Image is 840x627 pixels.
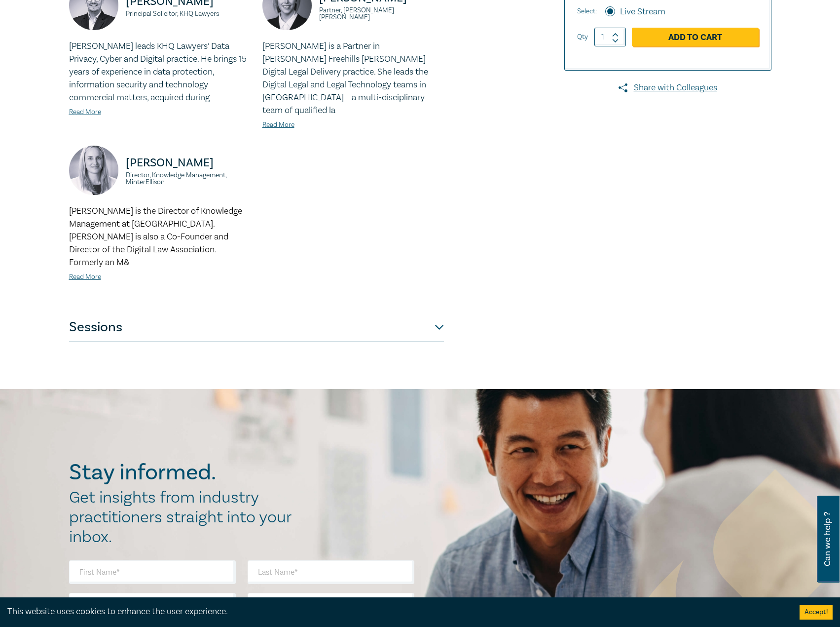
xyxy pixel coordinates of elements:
[262,40,444,117] p: [PERSON_NAME] is a Partner in [PERSON_NAME] Freehills [PERSON_NAME] Digital Legal Delivery practi...
[248,593,414,617] input: Organisation
[126,155,251,171] p: [PERSON_NAME]
[69,40,251,104] p: [PERSON_NAME] leads KHQ Lawyers’ Data Privacy, Cyber and Digital practice. He brings 15 years of ...
[594,28,626,46] input: 1
[577,32,588,42] label: Qty
[262,120,294,129] a: Read More
[69,146,118,195] img: https://s3.ap-southeast-2.amazonaws.com/leo-cussen-store-production-content/Contacts/Sarah%20Jaco...
[69,593,236,617] input: Email Address*
[7,605,785,618] div: This website uses cookies to enhance the user experience.
[800,605,833,620] button: Accept cookies
[620,5,665,18] label: Live Stream
[632,28,759,46] a: Add to Cart
[69,313,444,342] button: Sessions
[69,488,302,547] h2: Get insights from industry practitioners straight into your inbox.
[69,560,236,584] input: First Name*
[823,502,832,577] span: Can we help ?
[577,6,597,17] span: Select:
[564,81,771,94] a: Share with Colleagues
[126,10,251,17] small: Principal Solicitor, KHQ Lawyers
[248,560,414,584] input: Last Name*
[69,108,101,117] a: Read More
[69,205,242,268] span: [PERSON_NAME] is the Director of Knowledge Management at [GEOGRAPHIC_DATA]. [PERSON_NAME] is also...
[126,172,251,186] small: Director, Knowledge Management, MinterEllison
[319,7,444,21] small: Partner, [PERSON_NAME] [PERSON_NAME]
[69,273,101,281] a: Read More
[69,460,302,485] h2: Stay informed.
